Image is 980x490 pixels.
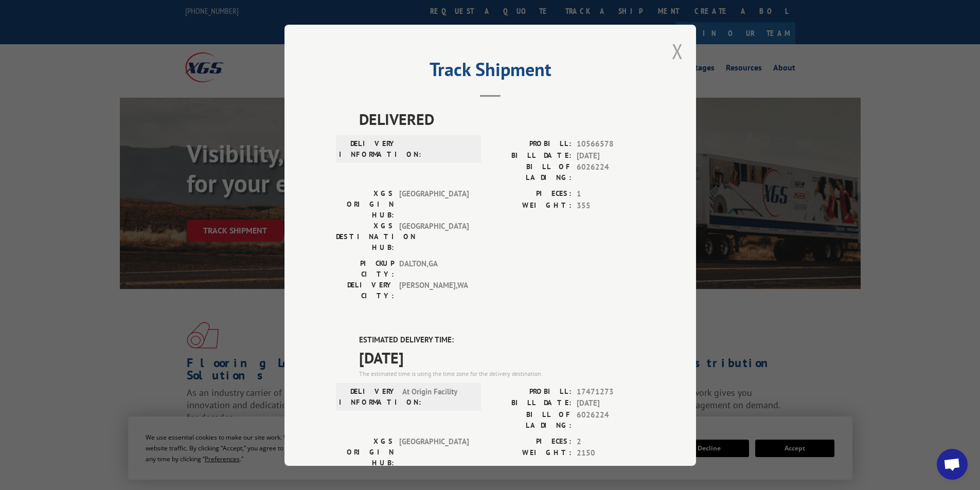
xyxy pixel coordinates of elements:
[336,280,394,301] label: DELIVERY CITY:
[359,346,645,369] span: [DATE]
[577,435,645,447] span: 2
[399,221,469,253] span: [GEOGRAPHIC_DATA]
[577,188,645,200] span: 1
[336,258,394,280] label: PICKUP CITY:
[399,188,469,221] span: [GEOGRAPHIC_DATA]
[490,397,572,409] label: BILL DATE:
[577,447,645,459] span: 2150
[490,188,572,200] label: PIECES:
[336,188,394,221] label: XGS ORIGIN HUB:
[577,199,645,211] span: 355
[577,150,645,161] span: [DATE]
[399,280,469,301] span: [PERSON_NAME] , WA
[577,138,645,150] span: 10566578
[399,435,469,468] span: [GEOGRAPHIC_DATA]
[490,161,572,183] label: BILL OF LADING:
[490,447,572,459] label: WEIGHT:
[359,334,645,346] label: ESTIMATED DELIVERY TIME:
[672,38,683,65] button: Close modal
[577,161,645,183] span: 6026224
[577,397,645,409] span: [DATE]
[359,107,645,131] span: DELIVERED
[490,386,572,397] label: PROBILL:
[402,386,472,407] span: At Origin Facility
[490,138,572,150] label: PROBILL:
[399,258,469,280] span: DALTON , GA
[336,221,394,253] label: XGS DESTINATION HUB:
[336,435,394,468] label: XGS ORIGIN HUB:
[490,409,572,430] label: BILL OF LADING:
[577,386,645,397] span: 17471273
[490,435,572,447] label: PIECES:
[339,138,397,160] label: DELIVERY INFORMATION:
[577,409,645,430] span: 6026224
[490,150,572,161] label: BILL DATE:
[339,386,397,407] label: DELIVERY INFORMATION:
[336,62,645,82] h2: Track Shipment
[359,369,645,378] div: The estimated time is using the time zone for the delivery destination.
[490,199,572,211] label: WEIGHT:
[937,449,968,480] div: Open chat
